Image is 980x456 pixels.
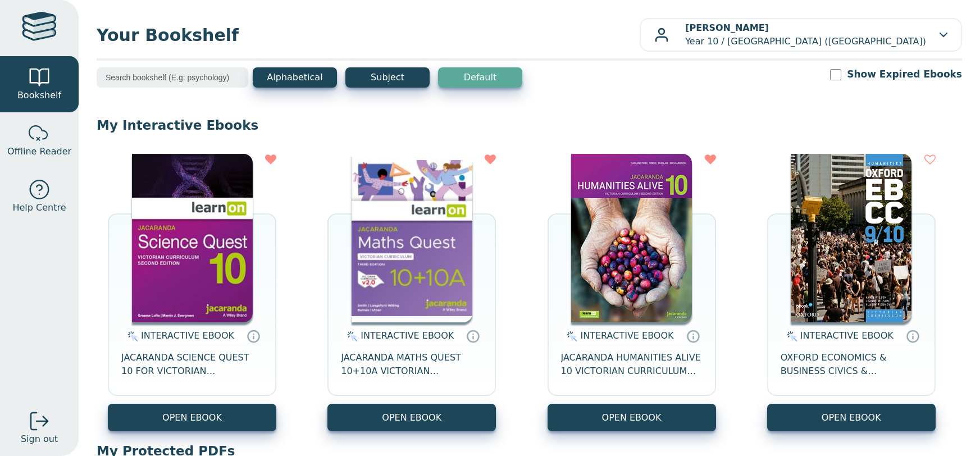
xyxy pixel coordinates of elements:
span: Sign out [21,432,58,446]
b: [PERSON_NAME] [685,22,769,33]
span: INTERACTIVE EBOOK [361,330,454,341]
button: OPEN EBOOK [548,404,716,431]
span: Offline Reader [7,145,71,158]
button: OPEN EBOOK [767,404,936,431]
img: 73e64749-7c91-e911-a97e-0272d098c78b.jpg [571,154,692,322]
button: [PERSON_NAME]Year 10 / [GEOGRAPHIC_DATA] ([GEOGRAPHIC_DATA]) [640,18,962,52]
p: My Interactive Ebooks [97,117,962,134]
img: interactive.svg [124,330,138,343]
span: Bookshelf [17,89,61,102]
span: Your Bookshelf [97,22,640,48]
span: OXFORD ECONOMICS & BUSINESS CIVICS & CITIZENSHIP 9&10 STUDENT OBOOK PRO 2E [781,351,922,378]
img: b7253847-5288-ea11-a992-0272d098c78b.jpg [132,154,253,322]
span: INTERACTIVE EBOOK [800,330,894,341]
button: OPEN EBOOK [327,404,496,431]
span: JACARANDA MATHS QUEST 10+10A VICTORIAN CURRICULUM LEARNON EBOOK 3E [341,351,482,378]
p: Year 10 / [GEOGRAPHIC_DATA] ([GEOGRAPHIC_DATA]) [685,21,926,48]
span: INTERACTIVE EBOOK [141,330,234,341]
img: interactive.svg [783,330,797,343]
label: Show Expired Ebooks [847,67,962,81]
a: Interactive eBooks are accessed online via the publisher’s portal. They contain interactive resou... [466,329,480,343]
button: Alphabetical [253,67,337,88]
img: 1499aa3b-a4b8-4611-837d-1f2651393c4c.jpg [352,154,472,322]
img: interactive.svg [563,330,577,343]
span: Help Centre [12,201,66,215]
a: Interactive eBooks are accessed online via the publisher’s portal. They contain interactive resou... [686,329,700,343]
img: interactive.svg [344,330,358,343]
span: JACARANDA SCIENCE QUEST 10 FOR VICTORIAN CURRICULUM LEARNON 2E EBOOK [121,351,263,378]
span: JACARANDA HUMANITIES ALIVE 10 VICTORIAN CURRICULUM LEARNON EBOOK 2E [561,351,703,378]
a: Interactive eBooks are accessed online via the publisher’s portal. They contain interactive resou... [906,329,919,343]
button: Subject [345,67,430,88]
button: OPEN EBOOK [108,404,276,431]
input: Search bookshelf (E.g: psychology) [97,67,248,88]
a: Interactive eBooks are accessed online via the publisher’s portal. They contain interactive resou... [247,329,260,343]
img: 97d42a8f-98cd-eb11-a9a5-0272d098c78b.png [791,154,911,322]
button: Default [438,67,522,88]
span: INTERACTIVE EBOOK [581,330,674,341]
